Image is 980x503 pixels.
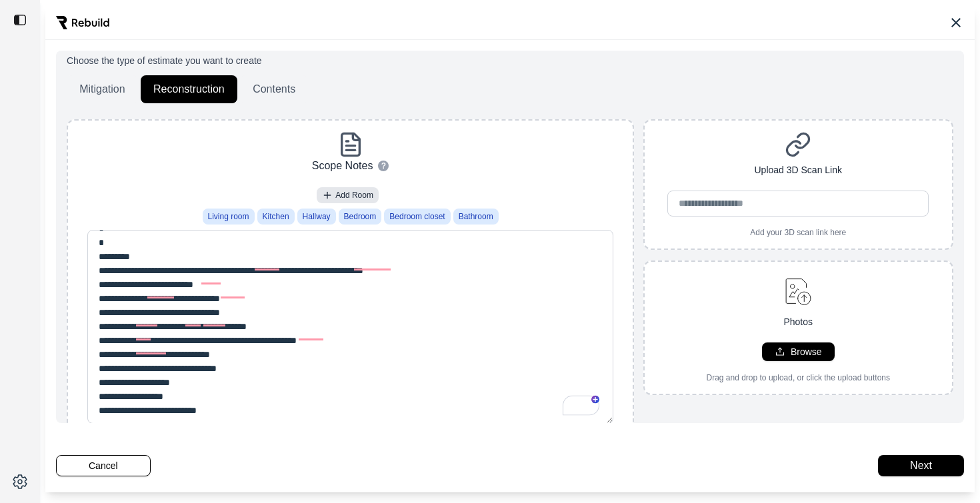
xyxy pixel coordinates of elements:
p: Photos [783,315,813,329]
textarea: To enrich screen reader interactions, please activate Accessibility in Grammarly extension settings [87,230,614,424]
p: Browse [791,345,822,358]
button: Living room [203,209,255,225]
span: Hallway [303,211,331,222]
button: Bedroom [339,209,382,225]
button: Cancel [56,455,151,476]
button: Kitchen [257,209,295,225]
p: Add your 3D scan link here [750,227,846,238]
span: Living room [208,211,249,222]
img: toggle sidebar [13,13,27,27]
span: Bathroom [459,211,493,222]
button: Add Room [317,187,379,203]
span: Bedroom [344,211,377,222]
button: Bedroom closet [384,209,450,225]
span: Bedroom closet [389,211,445,222]
button: Reconstruction [141,75,237,103]
p: Drag and drop to upload, or click the upload buttons [706,372,890,383]
img: upload-image.svg [779,272,817,310]
img: Rebuild [56,16,109,29]
p: Scope Notes [312,158,373,174]
p: Choose the type of estimate you want to create [67,54,953,67]
button: Mitigation [67,75,138,103]
button: Bathroom [453,209,499,225]
p: Upload 3D Scan Link [754,163,842,177]
span: Kitchen [263,211,289,222]
button: Hallway [297,209,336,225]
span: Add Room [335,190,373,201]
button: Next [878,455,964,476]
button: Browse [762,342,835,361]
span: ? [381,161,386,171]
button: Contents [240,75,308,103]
